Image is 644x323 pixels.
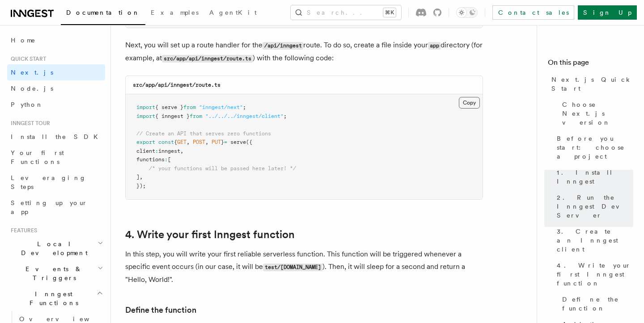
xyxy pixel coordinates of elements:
span: ; [243,104,246,110]
span: Choose Next.js version [562,100,633,127]
span: Next.js Quick Start [551,75,633,93]
span: const [158,139,174,145]
button: Events & Triggers [7,261,105,286]
span: }); [136,183,146,189]
span: Next.js [11,69,53,76]
code: /api/inngest [263,42,303,50]
a: Next.js Quick Start [548,71,633,96]
button: Search...⌘K [291,5,401,20]
span: 3. Create an Inngest client [557,227,633,254]
span: : [155,148,158,154]
span: } [221,139,224,145]
span: /* your functions will be passed here later! */ [149,165,296,172]
a: 2. Run the Inngest Dev Server [553,189,633,223]
span: from [190,113,202,119]
span: Inngest tour [7,120,50,127]
a: Leveraging Steps [7,170,105,195]
a: Contact sales [492,5,574,20]
span: { serve } [155,104,183,110]
span: , [180,148,183,154]
span: PUT [212,139,221,145]
span: inngest [158,148,180,154]
code: src/app/api/inngest/route.ts [133,82,220,88]
a: 4. Write your first Inngest function [553,257,633,291]
span: POST [193,139,205,145]
kbd: ⌘K [383,8,396,17]
p: Next, you will set up a route handler for the route. To do so, create a file inside your director... [125,39,483,65]
span: Overview [19,315,111,323]
span: serve [230,139,246,145]
span: , [205,139,208,145]
span: Define the function [562,295,633,313]
span: Setting up your app [11,199,88,215]
span: ; [284,113,287,119]
span: Documentation [66,9,140,16]
span: Quick start [7,55,46,63]
span: Features [7,227,37,234]
span: "../../../inngest/client" [205,113,284,119]
code: src/app/api/inngest/route.ts [162,55,253,63]
a: Install the SDK [7,129,105,145]
span: Node.js [11,85,53,92]
a: Next.js [7,64,105,80]
span: [ [168,156,171,163]
a: Home [7,32,105,48]
span: 4. Write your first Inngest function [557,261,633,288]
p: In this step, you will write your first reliable serverless function. This function will be trigg... [125,248,483,286]
a: Sign Up [578,5,637,20]
span: ({ [246,139,252,145]
a: Python [7,96,105,113]
button: Local Development [7,236,105,261]
span: Your first Functions [11,149,64,165]
span: GET [177,139,186,145]
span: Home [11,36,36,45]
span: = [224,139,227,145]
span: Examples [151,9,199,16]
button: Toggle dark mode [456,7,478,18]
a: Setting up your app [7,195,105,220]
a: Examples [145,3,204,24]
a: Before you start: choose a project [553,130,633,164]
span: from [183,104,196,110]
span: Python [11,101,43,108]
span: ] [136,174,140,180]
a: Define the function [559,291,633,316]
a: 3. Create an Inngest client [553,223,633,257]
a: Node.js [7,80,105,96]
a: Choose Next.js version [559,96,633,130]
a: Define the function [125,304,196,316]
span: Before you start: choose a project [557,134,633,161]
span: "inngest/next" [199,104,243,110]
span: Local Development [7,239,97,257]
span: , [140,174,143,180]
span: AgentKit [209,9,257,16]
a: 1. Install Inngest [553,164,633,189]
span: client [136,148,155,154]
a: 4. Write your first Inngest function [125,228,295,241]
h4: On this page [548,57,633,71]
a: Documentation [61,3,145,25]
span: Leveraging Steps [11,174,86,190]
span: { [174,139,177,145]
button: Inngest Functions [7,286,105,311]
span: 2. Run the Inngest Dev Server [557,193,633,220]
span: { inngest } [155,113,190,119]
span: import [136,104,155,110]
code: test/[DOMAIN_NAME] [263,264,322,271]
span: Events & Triggers [7,264,97,282]
span: Inngest Functions [7,289,97,307]
span: : [165,156,168,163]
span: 1. Install Inngest [557,168,633,186]
span: functions [136,156,165,163]
a: AgentKit [204,3,262,24]
span: import [136,113,155,119]
a: Your first Functions [7,145,105,170]
code: app [428,42,441,50]
button: Copy [459,97,480,109]
span: , [186,139,190,145]
span: Install the SDK [11,133,103,140]
span: // Create an API that serves zero functions [136,130,271,137]
span: export [136,139,155,145]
